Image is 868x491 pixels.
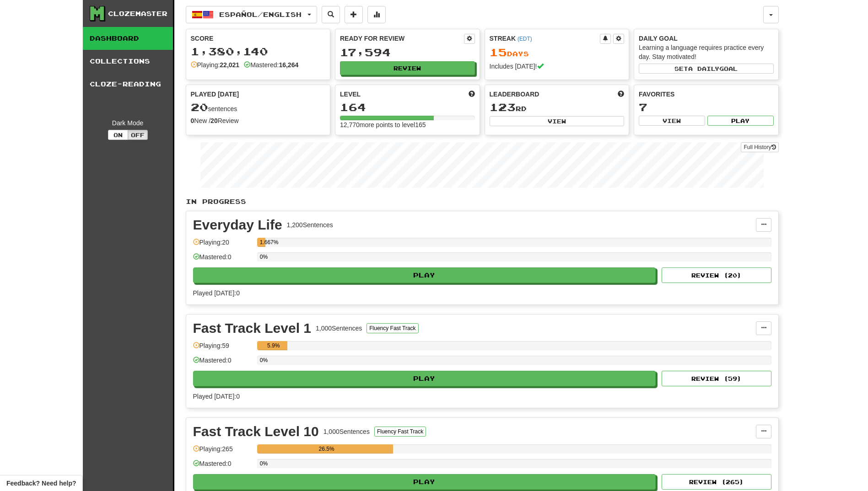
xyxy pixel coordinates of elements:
div: 17,594 [340,47,475,58]
span: 15 [490,46,507,59]
button: Off [128,130,148,140]
span: 20 [191,101,208,113]
a: Collections [83,50,173,73]
div: Dark Mode [90,118,166,128]
div: Day s [490,47,625,59]
div: Daily Goal [639,34,774,43]
a: Dashboard [83,27,173,50]
button: Add sentence to collection [345,6,363,23]
div: Clozemaster [108,9,167,18]
div: 12,770 more points to level 165 [340,120,475,129]
button: On [108,130,128,140]
div: 5.9% [260,341,287,350]
div: 1.667% [260,238,265,247]
div: Mastered: 0 [193,356,253,371]
strong: 16,264 [279,61,298,69]
span: a daily [688,65,719,72]
button: Fluency Fast Track [374,427,426,437]
div: 1,380,140 [191,46,326,57]
div: New / Review [191,116,326,125]
span: Played [DATE]: 0 [193,393,240,400]
button: View [490,116,625,126]
div: Includes [DATE]! [490,62,625,71]
div: 1,000 Sentences [323,427,370,436]
span: Open feedback widget [6,479,76,488]
div: Mastered: [244,60,298,69]
button: Review (59) [662,371,771,386]
button: Play [707,116,774,126]
div: Mastered: 0 [193,459,253,474]
div: Fast Track Level 1 [193,321,312,335]
button: View [639,116,705,126]
div: 164 [340,101,475,113]
span: Español / English [219,11,302,18]
span: Level [340,90,361,99]
button: Español/English [186,6,317,23]
div: Fast Track Level 10 [193,425,319,438]
strong: 20 [210,117,218,124]
div: Everyday Life [193,218,282,232]
strong: 22,021 [220,61,239,69]
div: Favorites [639,90,774,99]
span: Played [DATE]: 0 [193,289,240,297]
button: Play [193,474,656,490]
div: Playing: 265 [193,444,253,459]
a: (EDT) [518,36,532,42]
button: Review (20) [662,267,771,283]
div: Streak [490,34,600,43]
div: 7 [639,101,774,113]
button: Review [340,61,475,75]
div: Learning a language requires practice every day. Stay motivated! [639,43,774,61]
div: Playing: 20 [193,238,253,253]
div: Mastered: 0 [193,252,253,267]
button: Play [193,267,656,283]
button: Fluency Fast Track [367,323,418,333]
div: 26.5% [260,444,394,454]
div: Playing: [191,60,240,69]
div: 1,000 Sentences [316,324,362,333]
button: Play [193,371,656,386]
p: In Progress [186,197,779,206]
span: Played [DATE] [191,90,239,99]
button: Search sentences [322,6,340,23]
a: Full History [741,142,778,152]
span: 123 [490,101,516,113]
span: Leaderboard [490,90,539,99]
div: rd [490,101,625,113]
strong: 0 [191,117,194,124]
div: 1,200 Sentences [287,220,333,229]
span: This week in points, UTC [618,90,624,99]
div: Playing: 59 [193,341,253,356]
button: Review (265) [662,474,771,490]
button: Seta dailygoal [639,64,774,74]
div: sentences [191,101,326,113]
span: Score more points to level up [469,90,475,99]
a: Cloze-Reading [83,73,173,96]
div: Score [191,34,326,43]
div: Ready for Review [340,34,464,43]
button: More stats [367,6,386,23]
